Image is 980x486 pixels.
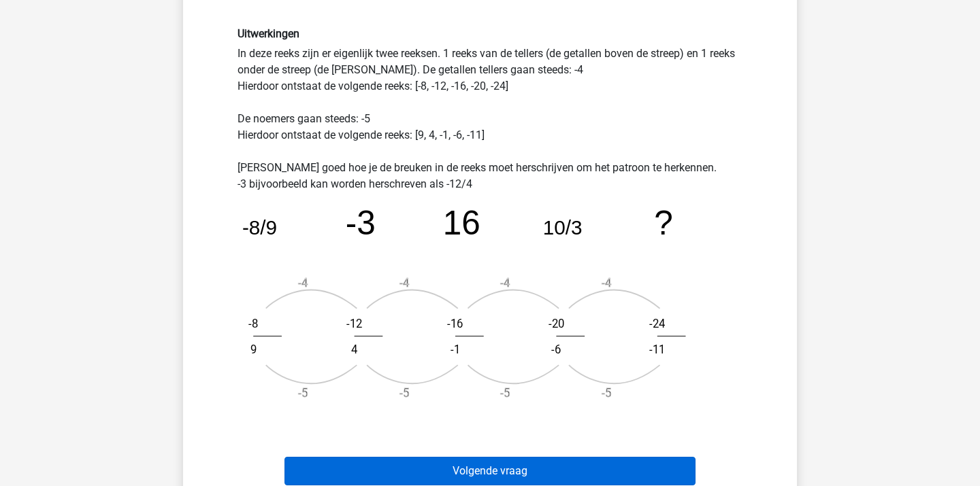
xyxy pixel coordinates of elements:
[346,317,362,330] text: -12
[549,317,564,330] text: -20
[500,387,510,400] text: -5
[298,387,308,400] text: -5
[346,204,376,241] tspan: -3
[298,277,308,290] text: -4
[447,317,463,330] text: -16
[649,317,665,330] text: -24
[227,27,753,413] div: In deze reeks zijn er eigenlijk twee reeksen. 1 reeks van de tellers (de getallen boven de streep...
[250,343,257,356] text: 9
[238,27,742,40] h6: Uitwerkingen
[551,343,561,356] text: -6
[500,277,510,290] text: -4
[602,277,611,290] text: -4
[248,317,258,330] text: -8
[654,204,673,241] tspan: ?
[649,343,665,356] text: -11
[242,216,277,239] tspan: -8/9
[351,343,357,356] text: 4
[451,343,460,356] text: -1
[543,216,583,239] tspan: 10/3
[399,277,409,290] text: -4
[284,457,696,485] button: Volgende vraag
[443,204,480,241] tspan: 16
[602,387,611,400] text: -5
[399,387,409,400] text: -5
